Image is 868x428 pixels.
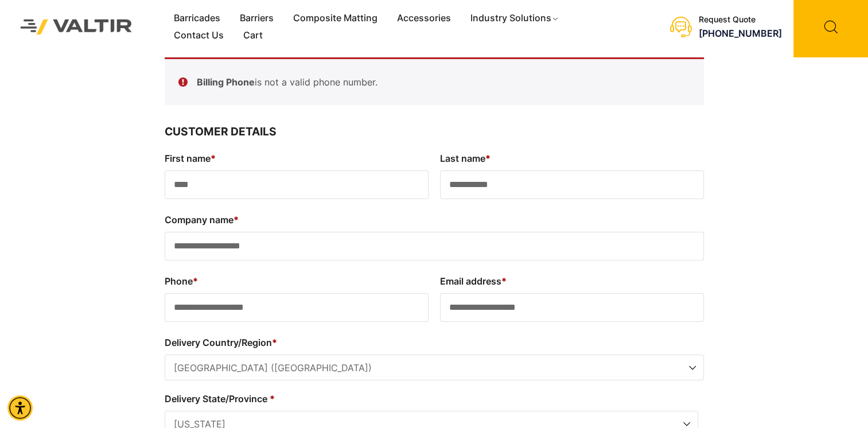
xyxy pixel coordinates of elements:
a: Cart [233,27,273,44]
img: Valtir Rentals [9,7,144,46]
a: Composite Matting [283,10,387,27]
a: Barricades [164,10,230,27]
abbr: required [233,214,239,225]
span: United States (US) [165,355,703,381]
li: is not a valid phone number. [197,68,686,96]
abbr: required [193,275,198,287]
abbr: required [270,393,275,404]
a: call (888) 496-3625 [699,28,782,39]
label: Delivery Country/Region [165,333,704,352]
label: First name [165,149,429,168]
label: Delivery State/Province [165,390,698,408]
label: Company name [165,211,704,229]
label: Last name [440,149,704,168]
div: Accessibility Menu [7,395,33,421]
a: Accessories [387,10,461,27]
label: Email address [440,272,704,290]
abbr: required [211,153,216,164]
a: Industry Solutions [461,10,569,27]
strong: Billing Phone [197,76,255,88]
h3: Customer Details [165,123,704,141]
span: Delivery Country/Region [165,355,704,380]
label: Phone [165,272,429,290]
abbr: required [272,337,277,348]
abbr: required [485,153,491,164]
a: Contact Us [164,27,233,44]
a: Barriers [230,10,283,27]
div: Request Quote [699,15,782,25]
abbr: required [501,275,507,287]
